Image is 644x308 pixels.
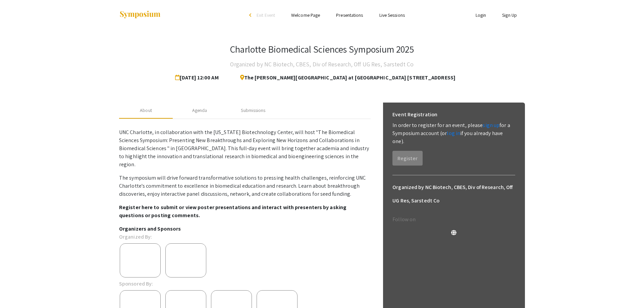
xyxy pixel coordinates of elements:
div: arrow_back_ios [249,13,253,17]
a: Live Sessions [379,12,405,18]
h4: Organized by NC Biotech, CBES, Div of Research, Off UG Res, Sarstedt Co [230,58,414,71]
p: The symposium will drive forward transformative solutions to pressing health challenges, reinforc... [119,174,371,198]
a: log in [447,130,460,137]
p: In order to register for an event, please for a Symposium account (or if you already have one). [392,121,515,145]
a: Presentations [336,12,363,18]
a: sign up [483,122,499,129]
p: Sponsored By: [119,280,153,288]
p: Organizers and Sponsors [119,225,371,233]
div: Agenda [192,107,207,114]
strong: Register here to submit or view poster presentations and interact with presenters by asking quest... [119,204,346,219]
a: Login [476,12,486,18]
p: UNC Charlotte, in collaboration with the [US_STATE] Biotechnology Center, will host "The Biomedic... [119,128,371,169]
span: Exit Event [257,12,275,18]
h6: Organized by NC Biotech, CBES, Div of Research, Off UG Res, Sarstedt Co [392,181,515,207]
a: Sign Up [502,12,517,18]
p: Organized By: [119,233,152,241]
h3: Charlotte Biomedical Sciences Symposium 2025 [230,44,414,55]
span: The [PERSON_NAME][GEOGRAPHIC_DATA] at [GEOGRAPHIC_DATA] [STREET_ADDRESS] [235,71,455,84]
img: Symposium by ForagerOne [119,10,161,19]
span: [DATE] 12:00 AM [175,71,221,84]
a: Welcome Page [291,12,320,18]
div: About [140,107,152,114]
button: Register [392,151,423,166]
p: Follow on [392,215,515,224]
div: Submissions [241,107,265,114]
h6: Event Registration [392,108,437,121]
